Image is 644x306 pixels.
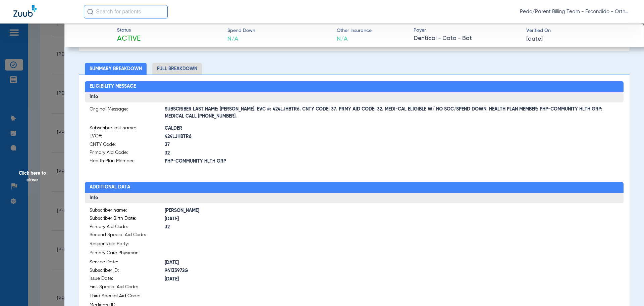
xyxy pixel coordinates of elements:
[85,182,624,193] h2: Additional Data
[90,149,165,158] span: Primary Aid Code:
[90,106,165,117] span: Original Message:
[90,231,165,241] span: Second Special Aid Code:
[165,276,354,283] span: [DATE]
[165,216,354,223] span: [DATE]
[117,34,141,44] span: Active
[227,35,255,43] span: N/A
[90,133,165,141] span: EVC#:
[90,283,165,293] span: First Special Aid Code:
[526,35,543,43] span: [DATE]
[337,27,372,34] span: Other Insurance
[165,150,354,157] span: 32
[85,63,147,75] li: Summary Breakdown
[90,241,165,250] span: Responsible Party:
[87,9,93,15] img: Search Icon
[84,5,168,18] input: Search for patients
[90,125,165,133] span: Subscriber last name:
[165,110,619,117] span: SUBSCRIBER LAST NAME: [PERSON_NAME]. EVC #: 424LJHBTR6. CNTY CODE: 37. PRMY AID CODE: 32. MEDI-CA...
[520,8,631,15] span: Pedo/Parent Billing Team - Escondido - Ortho | The Super Dentists
[610,274,644,306] iframe: Chat Widget
[337,35,372,43] span: N/A
[90,158,165,166] span: Health Plan Member:
[90,207,165,215] span: Subscriber name:
[165,141,354,148] span: 37
[90,250,165,259] span: Primary Care Physician:
[90,223,165,232] span: Primary Aid Code:
[414,27,521,34] span: Payer
[165,267,354,274] span: 94133972G
[414,34,521,43] span: Dentical - Data - Bot
[165,224,354,231] span: 32
[90,267,165,275] span: Subscriber ID:
[165,133,354,140] span: 424LJHBTR6
[165,207,354,214] span: [PERSON_NAME]
[152,63,202,75] li: Full Breakdown
[165,158,354,165] span: PHP-COMMUNITY HLTH GRP
[117,27,141,34] span: Status
[165,259,354,266] span: [DATE]
[90,293,165,302] span: Third Special Aid Code:
[13,5,37,17] img: Zuub Logo
[165,125,354,132] span: CALDER
[90,275,165,283] span: Issue Date:
[85,193,624,204] h3: Info
[85,81,624,92] h2: Eligibility Message
[526,27,633,34] span: Verified On
[90,141,165,149] span: CNTY Code:
[227,27,255,34] span: Spend Down
[85,92,624,102] h3: Info
[90,259,165,267] span: Service Date:
[90,215,165,223] span: Subscriber Birth Date:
